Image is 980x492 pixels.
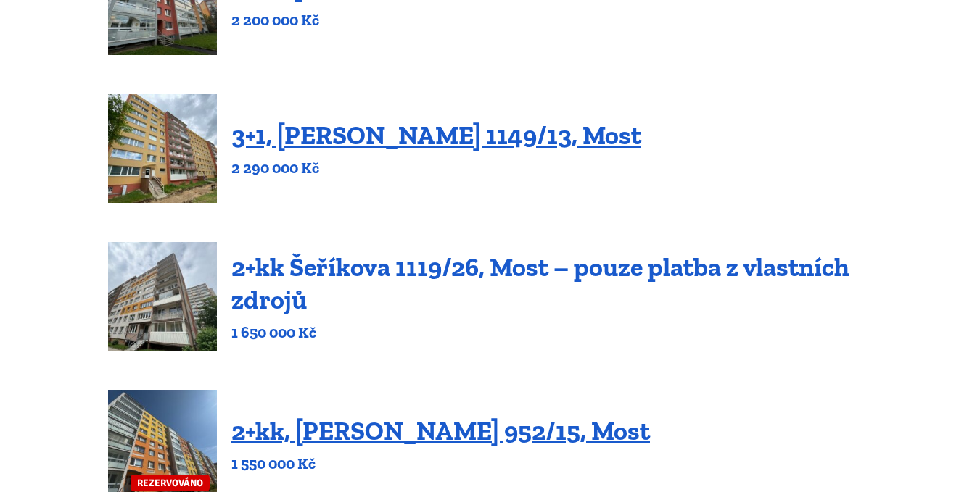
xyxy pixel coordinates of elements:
p: 1 550 000 Kč [231,454,650,474]
span: REZERVOVÁNO [131,475,210,491]
p: 1 650 000 Kč [231,322,872,343]
a: 3+1, [PERSON_NAME] 1149/13, Most [231,120,641,151]
p: 2 290 000 Kč [231,158,641,178]
a: 2+kk Šeříkova 1119/26, Most – pouze platba z vlastních zdrojů [231,251,849,315]
p: 2 200 000 Kč [231,10,545,30]
a: 2+kk, [PERSON_NAME] 952/15, Most [231,415,650,446]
